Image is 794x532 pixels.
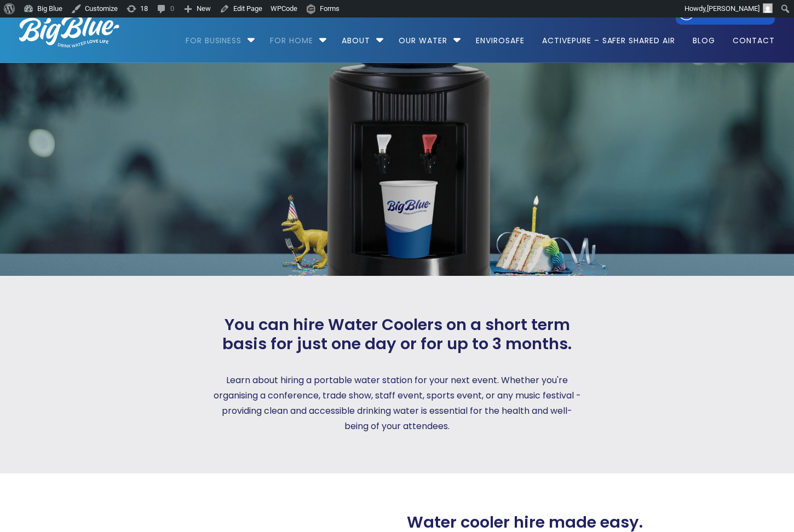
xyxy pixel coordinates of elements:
[213,315,581,354] span: You can hire Water Coolers on a short term basis for just one day or for up to 3 months.
[19,15,119,48] img: logo
[213,373,581,434] p: Learn about hiring a portable water station for your next event. Whether you're organising a conf...
[707,4,760,13] span: [PERSON_NAME]
[407,513,643,532] span: Water cooler hire made easy.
